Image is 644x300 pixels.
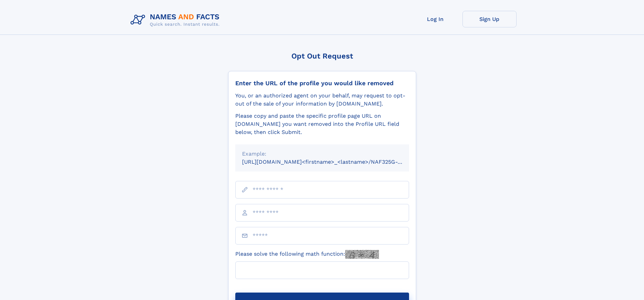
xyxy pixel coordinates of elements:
[128,11,225,29] img: Logo Names and Facts
[462,11,517,27] a: Sign Up
[235,250,379,259] label: Please solve the following math function:
[235,112,409,136] div: Please copy and paste the specific profile page URL on [DOMAIN_NAME] you want removed into the Pr...
[242,159,422,165] small: [URL][DOMAIN_NAME]<firstname>_<lastname>/NAF325G-xxxxxxxx
[235,79,409,87] div: Enter the URL of the profile you would like removed
[228,52,416,60] div: Opt Out Request
[235,92,409,108] div: You, or an authorized agent on your behalf, may request to opt-out of the sale of your informatio...
[408,11,462,27] a: Log In
[242,150,402,158] div: Example:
